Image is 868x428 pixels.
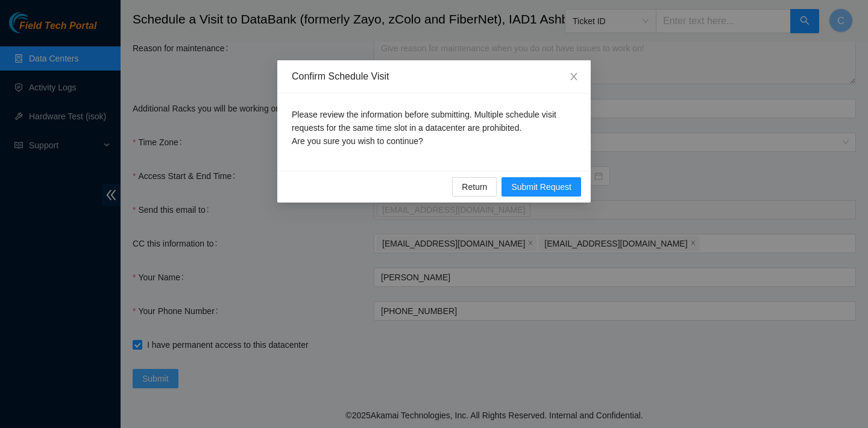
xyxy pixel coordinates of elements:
[292,108,576,148] p: Please review the information before submitting. Multiple schedule visit requests for the same ti...
[557,60,591,94] button: Close
[452,177,497,197] button: Return
[502,177,581,197] button: Submit Request
[511,180,571,194] span: Submit Request
[462,180,487,194] span: Return
[569,72,579,81] span: close
[292,70,576,83] div: Confirm Schedule Visit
